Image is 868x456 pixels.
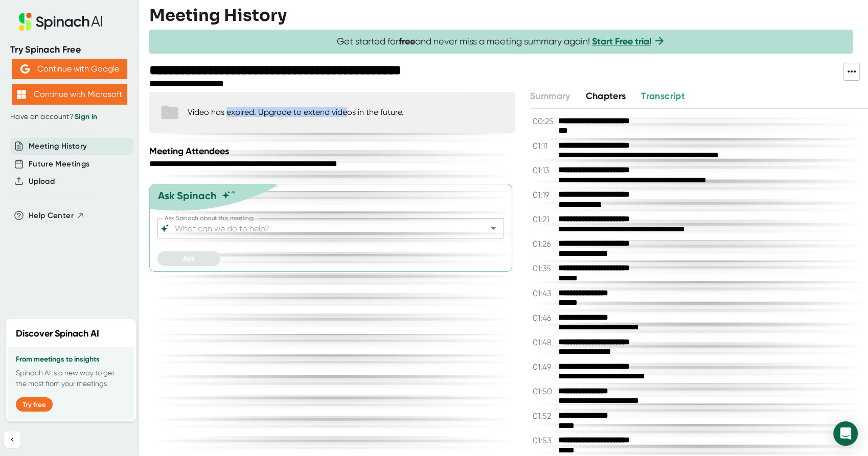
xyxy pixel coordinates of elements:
[585,90,626,102] span: Chapters
[149,146,517,157] div: Meeting Attendees
[29,210,84,222] button: Help Center
[592,36,651,47] a: Start Free trial
[173,221,471,235] input: What can we do to help?
[29,158,89,170] button: Future Meetings
[833,421,858,446] div: Open Intercom Messenger
[188,107,404,117] div: Video has expired. Upgrade to extend videos in the future.
[4,431,20,448] button: Collapse sidebar
[12,84,127,105] button: Continue with Microsoft
[533,263,556,274] span: 01:35
[533,362,556,372] span: 01:49
[533,116,556,127] span: 00:25
[530,89,570,103] button: Summary
[16,368,126,389] p: Spinach AI is a new way to get the most from your meetings
[16,397,53,412] button: Try free
[533,436,556,446] span: 01:53
[337,36,666,47] span: Get started for and never miss a meeting summary again!
[530,90,570,102] span: Summary
[149,6,287,25] h3: Meeting History
[183,254,195,263] span: Ask
[29,210,74,222] span: Help Center
[157,251,220,266] button: Ask
[29,176,55,187] button: Upload
[20,64,30,74] img: Aehbyd4JwY73AAAAAElFTkSuQmCC
[533,141,556,151] span: 01:11
[10,112,129,122] div: Have an account?
[533,338,556,348] span: 01:48
[533,190,556,200] span: 01:19
[12,59,127,79] button: Continue with Google
[10,44,129,56] div: Try Spinach Free
[533,387,556,397] span: 01:50
[75,112,97,121] a: Sign in
[486,221,500,235] button: Open
[585,89,626,103] button: Chapters
[533,239,556,249] span: 01:26
[533,165,556,176] span: 01:13
[29,140,87,152] button: Meeting History
[16,355,126,364] h3: From meetings to insights
[641,89,685,103] button: Transcript
[16,327,99,341] h2: Discover Spinach AI
[399,36,415,47] b: free
[641,90,685,102] span: Transcript
[533,313,556,323] span: 01:46
[533,289,556,299] span: 01:43
[533,214,556,225] span: 01:21
[158,189,217,202] div: Ask Spinach
[533,411,556,421] span: 01:52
